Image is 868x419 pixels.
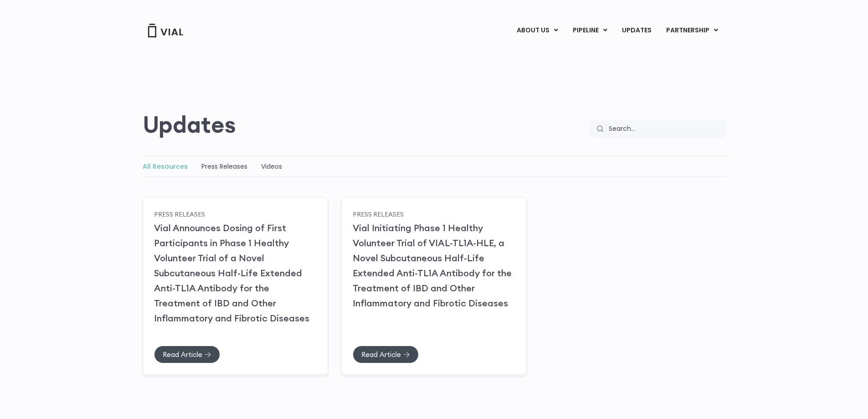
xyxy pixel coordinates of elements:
input: Search... [603,120,726,138]
a: Press Releases [154,210,205,218]
a: Videos [261,162,282,171]
span: Read Article [361,351,401,358]
a: ABOUT USMenu Toggle [509,23,565,38]
a: PIPELINEMenu Toggle [565,23,614,38]
a: Press Releases [353,210,404,218]
a: All Resources [143,162,188,171]
span: Read Article [163,351,202,358]
a: Vial Initiating Phase 1 Healthy Volunteer Trial of VIAL-TL1A-HLE, a Novel Subcutaneous Half-Life ... [353,222,512,309]
h2: Updates [143,111,236,138]
a: Read Article [353,346,419,363]
a: Press Releases [201,162,247,171]
a: Vial Announces Dosing of First Participants in Phase 1 Healthy Volunteer Trial of a Novel Subcuta... [154,222,309,324]
a: PARTNERSHIPMenu Toggle [659,23,725,38]
img: Vial Logo [147,24,184,37]
a: Read Article [154,346,220,363]
a: UPDATES [615,23,658,38]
